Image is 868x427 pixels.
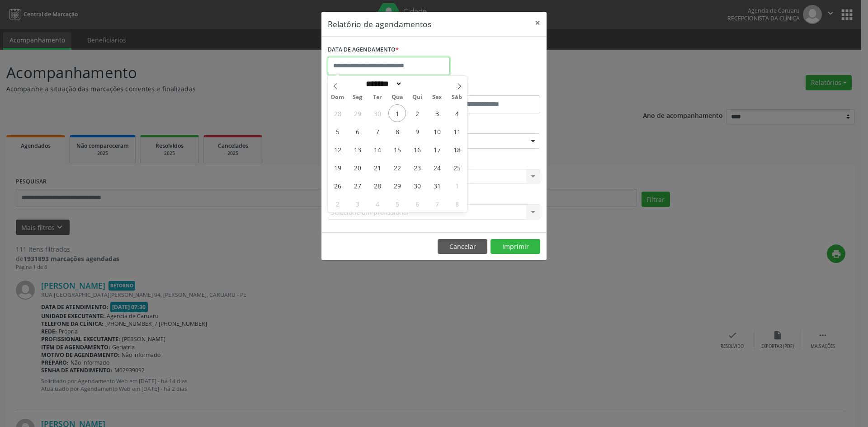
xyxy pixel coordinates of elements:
span: Outubro 21, 2025 [368,159,386,176]
span: Outubro 8, 2025 [388,122,406,140]
span: Outubro 28, 2025 [368,177,386,194]
span: Outubro 31, 2025 [428,177,446,194]
span: Outubro 9, 2025 [408,122,426,140]
span: Outubro 19, 2025 [329,159,346,176]
span: Outubro 10, 2025 [428,122,446,140]
span: Novembro 8, 2025 [448,195,466,212]
select: Month [363,79,402,89]
span: Novembro 3, 2025 [349,195,366,212]
h5: Relatório de agendamentos [328,18,431,30]
span: Outubro 7, 2025 [368,122,386,140]
span: Sáb [447,94,467,100]
span: Outubro 14, 2025 [368,141,386,158]
button: Imprimir [491,239,540,254]
span: Outubro 13, 2025 [349,141,366,158]
span: Outubro 15, 2025 [388,141,406,158]
span: Outubro 3, 2025 [428,104,446,122]
span: Outubro 20, 2025 [349,159,366,176]
span: Outubro 22, 2025 [388,159,406,176]
span: Sex [427,94,447,100]
span: Dom [328,94,348,100]
span: Setembro 29, 2025 [349,104,366,122]
span: Outubro 25, 2025 [448,159,466,176]
span: Novembro 2, 2025 [329,195,346,212]
span: Outubro 26, 2025 [329,177,346,194]
button: Close [528,12,547,34]
span: Novembro 5, 2025 [388,195,406,212]
span: Novembro 4, 2025 [368,195,386,212]
span: Novembro 1, 2025 [448,177,466,194]
span: Outubro 16, 2025 [408,141,426,158]
span: Outubro 1, 2025 [388,104,406,122]
span: Seg [348,94,368,100]
span: Outubro 4, 2025 [448,104,466,122]
span: Outubro 24, 2025 [428,159,446,176]
span: Outubro 30, 2025 [408,177,426,194]
span: Outubro 5, 2025 [329,122,346,140]
span: Outubro 23, 2025 [408,159,426,176]
span: Novembro 6, 2025 [408,195,426,212]
input: Year [402,79,432,89]
span: Outubro 12, 2025 [329,141,346,158]
label: DATA DE AGENDAMENTO [328,43,399,57]
span: Qua [387,94,407,100]
span: Qui [407,94,427,100]
span: Outubro 6, 2025 [349,122,366,140]
span: Setembro 28, 2025 [329,104,346,122]
label: ATÉ [436,81,540,95]
span: Outubro 18, 2025 [448,141,466,158]
span: Outubro 27, 2025 [349,177,366,194]
span: Setembro 30, 2025 [368,104,386,122]
span: Novembro 7, 2025 [428,195,446,212]
button: Cancelar [438,239,487,254]
span: Outubro 17, 2025 [428,141,446,158]
span: Outubro 29, 2025 [388,177,406,194]
span: Outubro 11, 2025 [448,122,466,140]
span: Outubro 2, 2025 [408,104,426,122]
span: Ter [368,94,387,100]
